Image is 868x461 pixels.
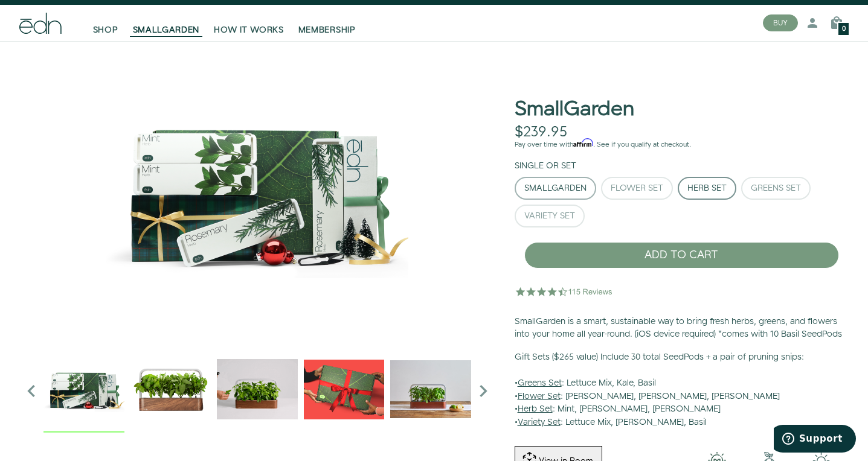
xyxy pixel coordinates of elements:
img: edn-holiday-value-herbs-1-square_1000x.png [19,41,495,343]
div: Greens Set [751,184,801,192]
div: SmallGarden [524,184,587,192]
div: 3 / 6 [304,349,385,433]
button: BUY [763,14,798,31]
div: 4 / 6 [390,349,471,433]
span: HOW IT WORKS [214,24,283,36]
img: EMAILS_-_Holiday_21_PT1_28_9986b34a-7908-4121-b1c1-9595d1e43abe_1024x.png [304,349,385,430]
a: SMALLGARDEN [126,10,207,36]
b: Gift Sets ($265 value) Include 30 total SeedPods + a pair of pruning snips: [515,351,804,363]
button: SmallGarden [515,177,596,200]
u: Herb Set [518,403,553,415]
img: edn-smallgarden-mixed-herbs-table-product-2000px_1024x.jpg [390,349,471,430]
a: SHOP [86,10,126,36]
div: $239.95 [515,124,567,141]
a: MEMBERSHIP [291,10,363,36]
button: ADD TO CART [524,242,839,269]
button: Greens Set [741,177,811,200]
div: Herb Set [687,184,727,192]
i: Next slide [471,379,495,403]
u: Flower Set [518,390,561,402]
span: 0 [842,26,846,33]
u: Greens Set [518,377,562,389]
i: Previous slide [19,379,43,403]
iframe: Opens a widget where you can find more information [774,425,856,455]
div: Flower Set [611,184,663,192]
div: 2 / 6 [217,349,298,433]
button: Variety Set [515,205,585,227]
span: Affirm [573,139,593,147]
label: Single or Set [515,160,576,172]
p: • : Lettuce Mix, Kale, Basil • : [PERSON_NAME], [PERSON_NAME], [PERSON_NAME] • : Mint, [PERSON_NA... [515,351,849,430]
u: Variety Set [518,416,561,428]
div: 1 / 6 [130,349,211,433]
h1: SmallGarden [515,98,634,121]
img: Official-EDN-SMALLGARDEN-HERB-HERO-SLV-2000px_1024x.png [130,349,211,430]
p: SmallGarden is a smart, sustainable way to bring fresh herbs, greens, and flowers into your home ... [515,316,849,342]
button: Herb Set [678,177,736,200]
button: Flower Set [601,177,673,200]
p: Pay over time with . See if you qualify at checkout. [515,139,849,150]
img: 4.5 star rating [515,279,614,304]
span: SMALLGARDEN [133,24,200,36]
a: HOW IT WORKS [207,10,291,36]
span: SHOP [93,24,118,36]
div: Variety Set [524,212,575,220]
img: edn-holiday-value-herbs-1-square_1000x.png [43,349,124,430]
img: edn-trim-basil.2021-09-07_14_55_24_1024x.gif [217,349,298,430]
span: MEMBERSHIP [298,24,356,36]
